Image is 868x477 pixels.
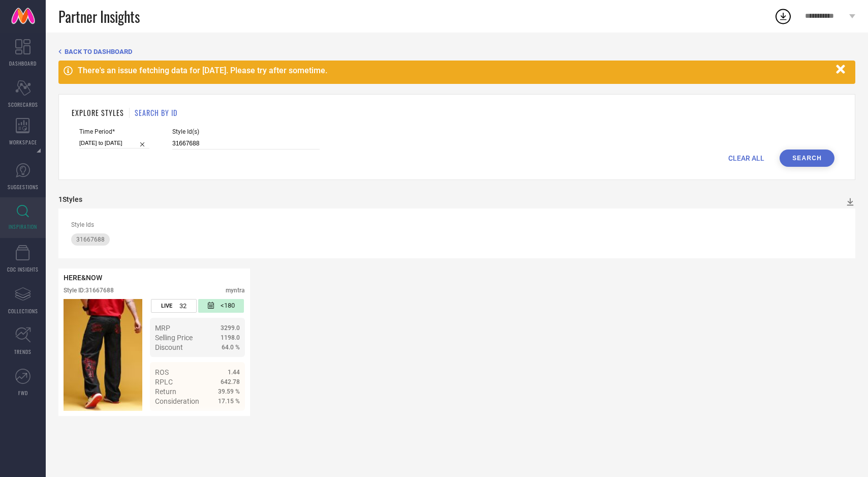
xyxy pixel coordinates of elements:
div: Click to view image [64,299,142,411]
span: Selling Price [155,334,193,342]
div: Open download list [774,7,792,25]
span: SUGGESTIONS [8,183,39,191]
span: 1.44 [228,369,240,376]
span: 3299.0 [221,324,240,332]
span: Style Id(s) [172,128,320,135]
a: Details [207,415,240,424]
span: CDC INSIGHTS [7,265,39,273]
div: myntra [226,287,245,294]
span: <180 [221,302,235,310]
span: TRENDS [14,348,32,355]
div: 1 Styles [58,195,82,203]
span: 17.15 % [218,398,240,405]
div: Number of days since the style was first listed on the platform [198,299,244,313]
span: MRP [155,324,170,332]
span: COLLECTIONS [8,307,38,315]
div: Back TO Dashboard [58,48,855,55]
span: 31667688 [76,236,105,243]
span: 1198.0 [221,334,240,341]
span: Details [217,415,240,424]
span: HERE&NOW [64,274,102,282]
span: Consideration [155,397,199,405]
input: Enter comma separated style ids e.g. 12345, 67890 [172,138,320,150]
span: SCORECARDS [8,101,38,108]
span: Time Period* [79,128,149,135]
div: Style ID: 31667688 [64,287,114,294]
span: LIVE [161,303,172,309]
span: INSPIRATION [9,223,37,230]
button: Search [780,150,834,167]
div: There's an issue fetching data for [DATE]. Please try after sometime. [78,66,831,75]
span: Discount [155,343,183,351]
h1: SEARCH BY ID [135,107,177,118]
span: WORKSPACE [9,138,37,146]
span: Return [155,387,176,396]
img: Style preview image [64,299,142,411]
span: DASHBOARD [9,59,37,67]
div: Number of days the style has been live on the platform [151,299,197,313]
span: 32 [179,302,187,310]
span: 39.59 % [218,388,240,395]
span: 64.0 % [222,344,240,351]
span: RPLC [155,378,173,386]
input: Select time period [79,138,149,148]
span: Partner Insights [58,6,140,27]
span: BACK TO DASHBOARD [65,48,132,55]
span: 642.78 [221,378,240,385]
span: FWD [18,389,28,397]
span: ROS [155,368,169,376]
h1: EXPLORE STYLES [72,107,124,118]
div: Style Ids [71,221,843,228]
span: CLEAR ALL [728,154,764,162]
